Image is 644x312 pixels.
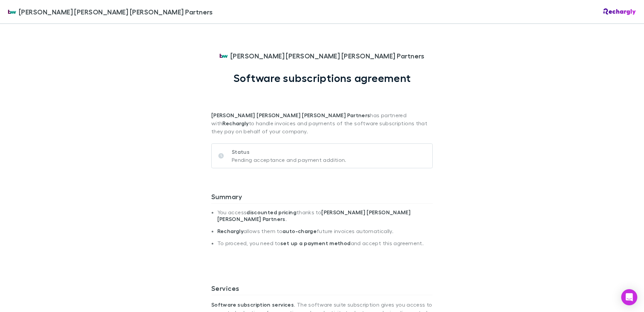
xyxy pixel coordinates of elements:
div: Open Intercom Messenger [621,289,637,305]
h3: Summary [211,192,433,203]
h1: Software subscriptions agreement [233,72,411,84]
li: To proceed, you need to and accept this agreement. [217,240,433,252]
img: Brewster Walsh Waters Partners's Logo [8,8,16,16]
p: has partnered with to handle invoices and payments of the software subscriptions that they pay on... [211,84,433,135]
strong: Software subscription services [211,301,294,308]
img: Brewster Walsh Waters Partners's Logo [220,52,228,60]
strong: [PERSON_NAME] [PERSON_NAME] [PERSON_NAME] Partners [217,209,411,222]
li: You access thanks to . [217,209,433,228]
span: [PERSON_NAME] [PERSON_NAME] [PERSON_NAME] Partners [19,7,213,17]
p: Status [232,148,346,156]
h3: Services [211,284,433,295]
strong: Rechargly [222,120,249,127]
strong: auto-charge [282,228,317,234]
li: allows them to future invoices automatically. [217,228,433,240]
strong: discounted pricing [247,209,297,216]
img: Rechargly Logo [603,8,636,15]
span: [PERSON_NAME] [PERSON_NAME] [PERSON_NAME] Partners [230,51,424,61]
strong: set up a payment method [280,240,351,247]
strong: Rechargly [217,228,244,234]
strong: [PERSON_NAME] [PERSON_NAME] [PERSON_NAME] Partners [211,112,370,119]
p: Pending acceptance and payment addition. [232,156,346,164]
